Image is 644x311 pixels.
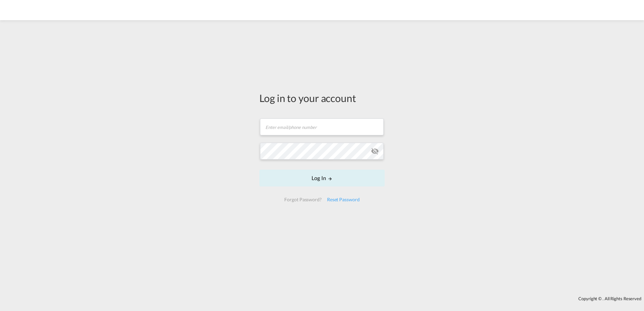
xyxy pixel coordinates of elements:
[371,147,379,155] md-icon: icon-eye-off
[259,170,385,186] button: LOGIN
[324,194,362,206] div: Reset Password
[259,91,385,105] div: Log in to your account
[260,118,384,135] input: Enter email/phone number
[282,194,324,206] div: Forgot Password?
